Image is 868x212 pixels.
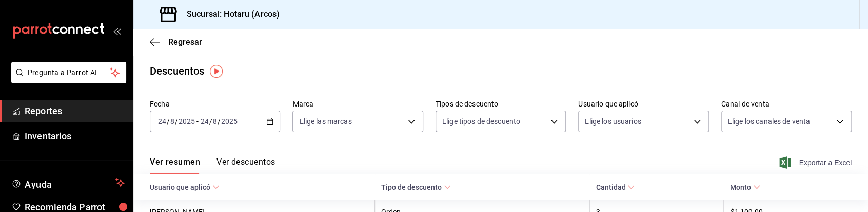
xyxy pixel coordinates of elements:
input: -- [157,117,167,126]
label: Usuario que aplicó [578,100,708,108]
button: Pregunta a Parrot AI [11,62,126,83]
label: Canal de venta [721,100,852,108]
button: Regresar [150,37,202,47]
button: Ver descuentos [216,157,275,174]
span: / [218,117,221,126]
h3: Sucursal: Hotaru (Arcos) [179,8,280,21]
img: Tooltip marker [210,65,223,78]
div: Descuentos [150,63,204,79]
span: Elige los usuarios [585,116,641,127]
span: Cantidad [596,183,635,191]
span: Elige tipos de descuento [442,116,520,127]
span: Elige los canales de venta [728,116,810,127]
span: / [167,117,170,126]
span: / [175,117,178,126]
label: Fecha [150,100,280,108]
button: Exportar a Excel [781,156,852,169]
label: Tipos de descuento [436,100,566,108]
input: -- [200,117,209,126]
div: navigation tabs [150,157,275,174]
span: Reportes [25,104,125,118]
button: open_drawer_menu [113,27,121,35]
span: - [196,117,199,126]
span: Monto [730,183,760,191]
button: Ver resumen [150,157,200,174]
span: / [209,117,212,126]
span: Usuario que aplicó [150,183,220,191]
span: Elige las marcas [299,116,351,127]
a: Pregunta a Parrot AI [7,75,126,85]
input: -- [170,117,175,126]
span: Regresar [168,37,202,47]
input: ---- [221,117,238,126]
input: -- [212,117,218,126]
span: Inventarios [25,129,125,143]
span: Pregunta a Parrot AI [28,67,110,78]
span: Tipo de descuento [381,183,451,191]
span: Ayuda [25,176,111,189]
input: ---- [178,117,195,126]
label: Marca [292,100,423,108]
